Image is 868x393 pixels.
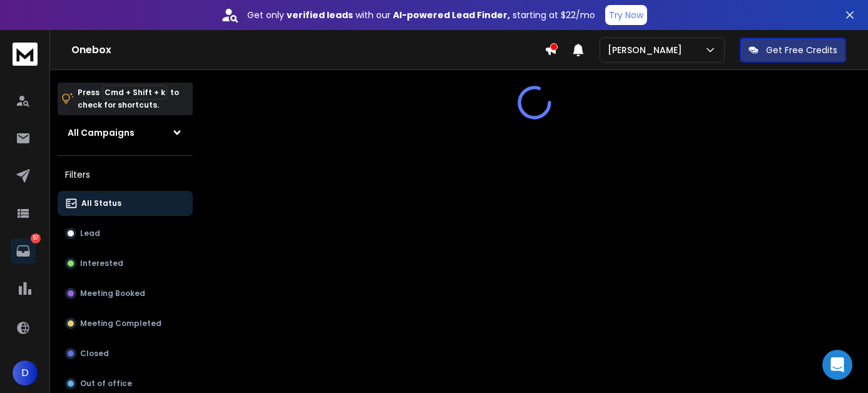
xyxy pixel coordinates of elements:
[68,126,135,139] h1: All Campaigns
[13,360,38,385] button: D
[80,228,100,238] p: Lead
[609,9,643,21] p: Try Now
[58,251,193,276] button: Interested
[80,258,123,268] p: Interested
[766,44,837,56] p: Get Free Credits
[393,9,510,21] strong: AI-powered Lead Finder,
[58,191,193,216] button: All Status
[78,86,179,111] p: Press to check for shortcuts.
[80,288,145,299] p: Meeting Booked
[80,349,109,359] p: Closed
[80,379,132,389] p: Out of office
[822,350,852,380] div: Open Intercom Messenger
[608,44,687,56] p: [PERSON_NAME]
[287,9,353,21] strong: verified leads
[605,5,647,25] button: Try Now
[247,9,595,21] p: Get only with our starting at $22/mo
[58,120,193,145] button: All Campaigns
[81,198,121,208] p: All Status
[13,43,38,66] img: logo
[740,38,846,63] button: Get Free Credits
[58,221,193,246] button: Lead
[103,85,167,100] span: Cmd + Shift + k
[58,166,193,183] h3: Filters
[71,43,544,58] h1: Onebox
[11,238,36,263] a: 57
[58,281,193,306] button: Meeting Booked
[58,341,193,366] button: Closed
[31,233,41,243] p: 57
[80,319,161,329] p: Meeting Completed
[58,311,193,336] button: Meeting Completed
